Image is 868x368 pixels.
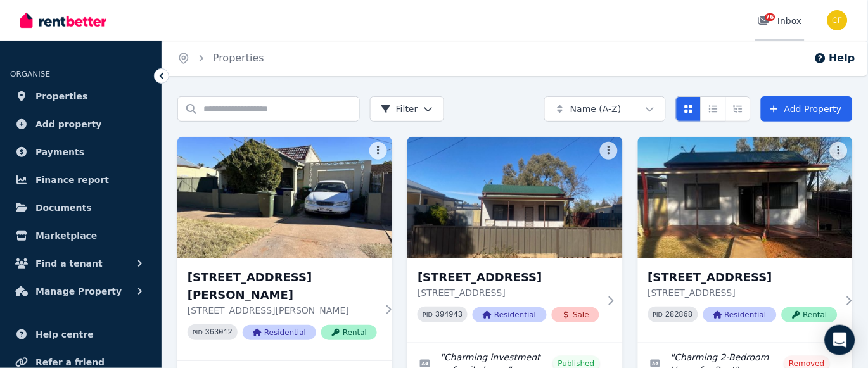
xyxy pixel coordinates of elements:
span: Rental [782,307,838,322]
button: More options [369,142,387,160]
button: Card view [676,96,701,122]
div: Inbox [758,15,802,27]
a: Properties [10,84,151,109]
p: [STREET_ADDRESS] [648,286,838,299]
span: Sale [552,307,600,322]
button: Filter [370,96,444,122]
img: Christos Fassoulidis [827,10,848,30]
span: ORGANISE [10,70,50,79]
span: Name (A-Z) [570,103,622,115]
button: More options [830,142,848,160]
h3: [STREET_ADDRESS] [418,269,599,286]
button: Name (A-Z) [544,96,666,122]
button: Expanded list view [725,96,751,122]
p: [STREET_ADDRESS] [418,286,599,299]
span: Filter [381,103,418,115]
a: 161 Cornish Street, Broken Hill[STREET_ADDRESS][STREET_ADDRESS]PID 282868ResidentialRental [638,137,853,343]
span: Residential [243,325,316,340]
a: 161 Cornish St, Broken Hill[STREET_ADDRESS][STREET_ADDRESS]PID 394943ResidentialSale [407,137,622,343]
img: 161 Cornish Street, Broken Hill [638,137,853,258]
span: Rental [321,325,377,340]
h3: [STREET_ADDRESS] [648,269,838,286]
span: Manage Property [35,284,122,299]
small: PID [193,329,203,336]
a: Add property [10,111,151,137]
small: PID [423,311,433,318]
div: View options [676,96,751,122]
button: More options [600,142,618,160]
a: 106 Beryl St, Broken Hill[STREET_ADDRESS][PERSON_NAME][STREET_ADDRESS][PERSON_NAME]PID 363012Resi... [177,137,392,360]
a: Help centre [10,322,151,347]
button: Find a tenant [10,251,151,276]
code: 282868 [666,310,693,319]
span: Marketplace [35,228,97,243]
code: 394943 [435,310,463,319]
small: PID [653,311,663,318]
a: Payments [10,139,151,165]
button: Help [814,51,855,66]
img: 106 Beryl St, Broken Hill [177,137,392,258]
button: Manage Property [10,279,151,304]
code: 363012 [205,328,233,337]
p: [STREET_ADDRESS][PERSON_NAME] [188,304,377,317]
span: Find a tenant [35,256,103,271]
a: Finance report [10,167,151,193]
span: Residential [703,307,777,322]
span: Residential [473,307,546,322]
span: Payments [35,144,84,160]
h3: [STREET_ADDRESS][PERSON_NAME] [188,269,377,304]
span: 76 [765,13,775,21]
span: Finance report [35,172,109,187]
span: Documents [35,200,92,215]
div: Open Intercom Messenger [825,325,855,355]
span: Add property [35,117,102,132]
img: 161 Cornish St, Broken Hill [407,137,622,258]
span: Help centre [35,327,94,342]
a: Documents [10,195,151,220]
span: Properties [35,89,88,104]
nav: Breadcrumb [162,41,279,76]
a: Add Property [761,96,853,122]
a: Properties [213,52,264,64]
button: Compact list view [701,96,726,122]
img: RentBetter [20,11,106,30]
a: Marketplace [10,223,151,248]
